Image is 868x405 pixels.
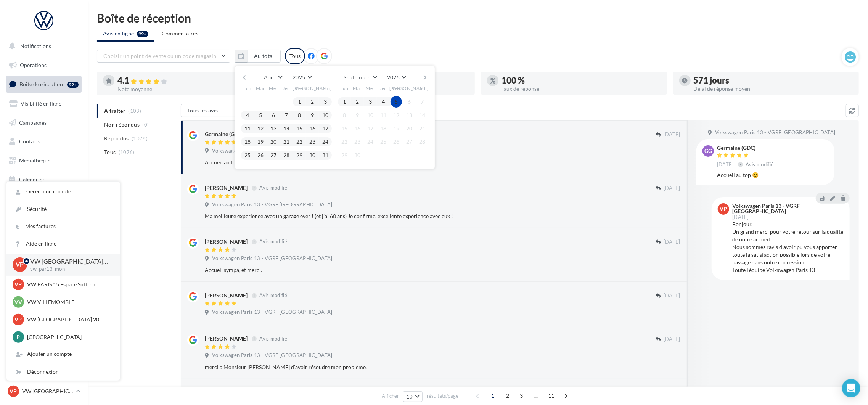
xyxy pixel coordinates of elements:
div: Bonjour, Un grand merci pour votre retour sur la qualité de notre accueil. Nous sommes ravis d'av... [732,220,844,274]
button: 1 [294,96,305,108]
span: Avis modifié [259,239,287,245]
button: 4 [242,109,253,121]
button: 2025 [384,72,409,83]
button: 2025 [289,72,314,83]
button: 8 [294,109,305,121]
button: Septembre [341,72,380,83]
span: Lun [340,85,349,92]
span: Commentaires [162,30,198,37]
button: 28 [281,149,292,161]
span: [DATE] [664,185,680,192]
p: VW [GEOGRAPHIC_DATA] 20 [27,316,111,323]
span: Août [264,74,276,80]
button: 26 [391,136,402,148]
p: vw-par13-mon [30,266,108,273]
p: VW PARIS 15 Espace Suffren [27,281,111,288]
span: Jeu [379,85,387,92]
div: Délai de réponse moyen [694,86,853,92]
button: 14 [281,123,292,134]
div: [PERSON_NAME] [205,292,248,299]
span: Campagnes [19,119,47,125]
div: Note moyenne [117,87,277,92]
span: VP [15,281,22,288]
button: 22 [294,136,305,148]
span: Avis modifié [259,185,287,191]
span: [DATE] [664,131,680,138]
div: [PERSON_NAME] [205,335,248,342]
button: 12 [255,123,266,134]
span: [DATE] [664,336,680,343]
div: Accueil au top 😊 [205,159,631,166]
div: Tous [285,48,305,64]
div: merci a Monsieur [PERSON_NAME] d'avoir résoudre mon problème. [205,363,631,371]
span: Septembre [344,74,371,80]
span: Volkswagen Paris 13 - VGRF [GEOGRAPHIC_DATA] [212,201,332,208]
button: 5 [255,109,266,121]
span: Volkswagen Paris 13 - VGRF [GEOGRAPHIC_DATA] [212,352,332,359]
span: Calendrier [19,176,45,183]
button: Choisir un point de vente ou un code magasin [97,50,230,63]
p: [GEOGRAPHIC_DATA] [27,333,111,341]
a: Contacts [5,133,83,149]
div: 4.1 [117,76,277,85]
span: Visibilité en ligne [21,100,61,107]
span: Volkswagen Paris 13 - VGRF [GEOGRAPHIC_DATA] [212,255,332,262]
span: 2025 [293,74,305,80]
button: 10 [320,109,331,121]
button: 22 [339,136,350,148]
span: Contacts [19,138,40,145]
div: Volkswagen Paris 13 - VGRF [GEOGRAPHIC_DATA] [732,203,842,214]
span: VP [16,260,24,269]
button: 13 [403,109,415,121]
span: [PERSON_NAME] [293,85,332,92]
button: 30 [352,149,363,161]
span: P [17,333,20,341]
span: Avis modifié [259,336,287,342]
button: 7 [281,109,292,121]
button: 18 [378,123,389,134]
a: Gérer mon compte [6,183,120,200]
div: Accueil sympa, et merci. [205,266,631,274]
div: 99+ [67,82,79,88]
span: Jeu [283,85,290,92]
span: GG [704,147,712,155]
button: 11 [242,123,253,134]
div: Germaine (GDC) [717,145,775,151]
button: 24 [365,136,376,148]
div: 100 % [502,76,661,85]
span: 1 [487,390,499,402]
span: VP [15,316,22,323]
button: 21 [416,123,428,134]
span: [DATE] [732,215,749,220]
p: VW VILLEMOMBLE [27,298,111,306]
button: 6 [403,96,415,108]
span: 2 [502,390,514,402]
span: Mar [256,85,265,92]
span: Médiathèque [19,157,50,164]
button: 20 [268,136,279,148]
button: 31 [320,149,331,161]
span: Répondus [104,135,129,142]
p: VW [GEOGRAPHIC_DATA] 13 [22,387,73,395]
span: 2025 [387,74,400,80]
a: Campagnes [5,115,83,131]
div: Boîte de réception [97,12,859,24]
span: Volkswagen Paris 13 - VGRF [GEOGRAPHIC_DATA] [212,309,332,316]
button: 27 [268,149,279,161]
a: VP VW [GEOGRAPHIC_DATA] 13 [6,384,82,399]
button: 24 [320,136,331,148]
span: Non répondus [104,121,140,129]
button: 29 [294,149,305,161]
span: (0) [143,122,149,128]
button: 6 [268,109,279,121]
span: Notifications [20,43,51,49]
span: ... [530,390,542,402]
a: Mes factures [6,218,120,235]
span: Mer [269,85,278,92]
button: 12 [391,109,402,121]
span: Boîte de réception [19,81,63,87]
span: (1076) [132,135,148,141]
span: 3 [515,390,527,402]
a: Médiathèque [5,153,83,169]
a: Boîte de réception99+ [5,76,83,92]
